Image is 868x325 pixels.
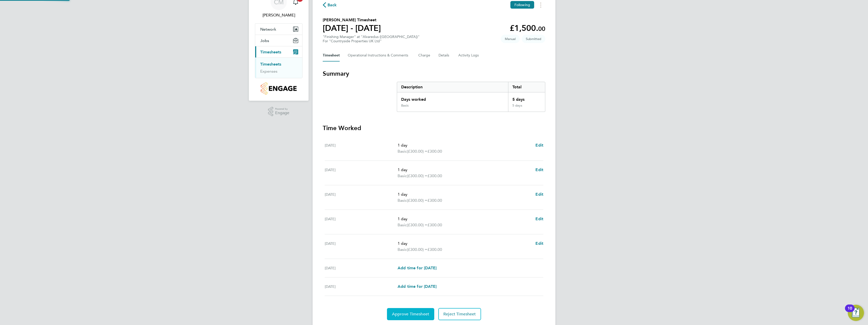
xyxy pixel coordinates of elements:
[508,92,545,104] div: 5 days
[260,69,277,74] a: Expenses
[508,104,545,112] div: 5 days
[439,49,450,62] button: Details
[535,143,543,148] span: Edit
[535,191,543,197] a: Edit
[535,216,543,222] a: Edit
[407,149,427,154] span: (£300.00) =
[398,240,531,247] p: 1 day
[398,142,531,148] p: 1 day
[510,23,545,33] app-decimal: £1,500.
[255,82,302,95] a: Go to home page
[328,2,337,8] span: Back
[255,57,302,78] div: Timesheets
[398,197,407,204] span: Basic
[427,173,442,178] span: £300.00
[535,240,543,247] a: Edit
[255,12,302,18] span: Calum Madden
[398,266,437,270] span: Add time for [DATE]
[438,308,481,320] button: Reject Timesheet
[348,49,410,62] button: Operational Instructions & Comments
[323,39,420,43] div: For "Countryside Properties UK Ltd"
[275,111,289,115] span: Engage
[514,3,530,7] span: Following
[323,17,381,23] h2: [PERSON_NAME] Timesheet
[398,265,437,271] a: Add time for [DATE]
[535,167,543,172] span: Edit
[535,216,543,221] span: Edit
[398,173,407,179] span: Basic
[418,49,430,62] button: Charge
[325,283,398,290] div: [DATE]
[323,70,545,78] h3: Summary
[535,167,543,173] a: Edit
[501,35,520,43] span: This timesheet was manually created.
[522,35,545,43] span: This timesheet is Submitted.
[398,216,531,222] p: 1 day
[538,25,545,32] span: 00
[535,241,543,246] span: Edit
[323,35,420,43] div: "Finishing Manager" at "Alvaredus ([GEOGRAPHIC_DATA])"
[407,198,427,203] span: (£300.00) =
[848,308,852,315] div: 10
[325,191,398,204] div: [DATE]
[260,38,269,43] span: Jobs
[407,222,427,227] span: (£300.00) =
[508,82,545,92] div: Total
[427,247,442,252] span: £300.00
[261,82,296,95] img: countryside-properties-logo-retina.png
[325,265,398,271] div: [DATE]
[397,82,545,112] div: Summary
[255,46,302,57] button: Timesheets
[255,24,302,35] button: Network
[407,173,427,178] span: (£300.00) =
[323,70,545,320] section: Timesheet
[398,247,407,253] span: Basic
[323,124,545,132] h3: Time Worked
[398,167,531,173] p: 1 day
[458,49,480,62] button: Activity Logs
[325,167,398,179] div: [DATE]
[325,142,398,154] div: [DATE]
[392,312,429,317] span: Approve Timesheet
[401,104,409,108] div: Basic
[848,305,864,321] button: Open Resource Center, 10 new notifications
[398,148,407,154] span: Basic
[260,50,281,54] span: Timesheets
[260,27,276,32] span: Network
[535,192,543,197] span: Edit
[397,92,508,104] div: Days worked
[427,222,442,227] span: £300.00
[398,284,437,289] span: Add time for [DATE]
[255,35,302,46] button: Jobs
[323,23,381,33] h1: [DATE] - [DATE]
[268,107,290,116] a: Powered byEngage
[427,149,442,154] span: £300.00
[398,222,407,228] span: Basic
[536,1,545,9] button: Timesheets Menu
[398,191,531,197] p: 1 day
[407,247,427,252] span: (£300.00) =
[260,62,281,67] a: Timesheets
[510,1,534,9] button: Following
[325,240,398,253] div: [DATE]
[275,107,289,111] span: Powered by
[427,198,442,203] span: £300.00
[535,142,543,148] a: Edit
[387,308,434,320] button: Approve Timesheet
[398,283,437,290] a: Add time for [DATE]
[325,216,398,228] div: [DATE]
[443,312,476,317] span: Reject Timesheet
[323,2,337,8] button: Back
[397,82,508,92] div: Description
[323,49,340,62] button: Timesheet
